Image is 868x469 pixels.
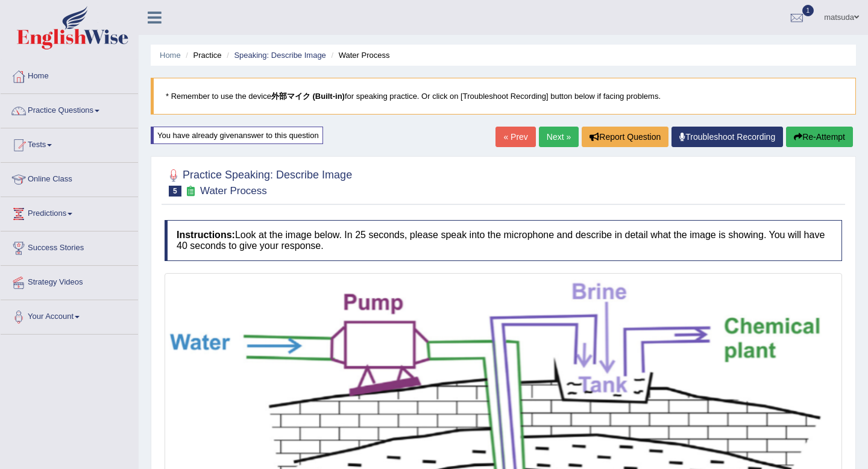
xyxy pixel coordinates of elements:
[151,127,323,144] div: You have already given answer to this question
[165,166,352,197] h2: Practice Speaking: Describe Image
[234,51,325,60] a: Speaking: Describe Image
[786,127,853,147] button: Re-Attempt
[177,230,235,240] b: Instructions:
[1,231,138,262] a: Success Stories
[1,197,138,227] a: Predictions
[169,186,181,197] span: 5
[1,128,138,159] a: Tests
[200,185,267,197] small: Water Process
[1,266,138,296] a: Strategy Videos
[183,49,221,61] li: Practice
[802,5,814,16] span: 1
[495,127,535,147] a: « Prev
[1,300,138,330] a: Your Account
[165,220,842,260] h4: Look at the image below. In 25 seconds, please speak into the microphone and describe in detail w...
[184,186,197,197] small: Exam occurring question
[582,127,668,147] button: Report Question
[671,127,783,147] a: Troubleshoot Recording
[1,163,138,193] a: Online Class
[539,127,579,147] a: Next »
[328,49,389,61] li: Water Process
[1,94,138,124] a: Practice Questions
[1,60,138,90] a: Home
[160,51,181,60] a: Home
[151,78,856,115] blockquote: * Remember to use the device for speaking practice. Or click on [Troubleshoot Recording] button b...
[271,92,345,101] b: 外部マイク (Built-in)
